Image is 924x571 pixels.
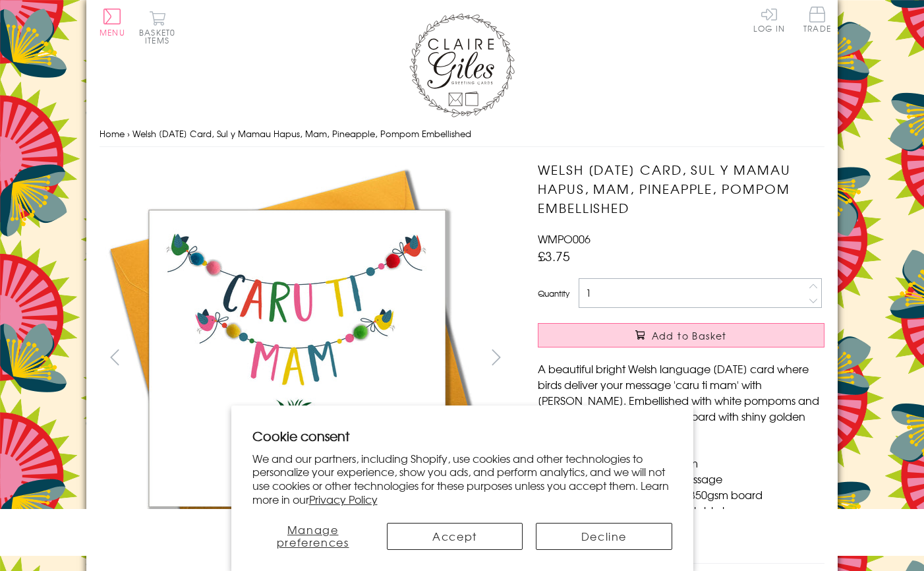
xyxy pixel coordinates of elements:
span: £3.75 [538,247,570,265]
img: Welsh Mother's Day Card, Sul y Mamau Hapus, Mam, Pineapple, Pompom Embellished [100,160,495,556]
label: Quantity [538,287,569,299]
a: Log In [753,7,785,32]
a: Privacy Policy [309,491,378,507]
button: Menu [100,9,125,36]
span: WMPO006 [538,231,591,247]
button: Manage preferences [252,523,374,550]
nav: breadcrumbs [100,121,824,148]
a: Home [100,127,125,140]
button: Basket0 items [139,11,175,44]
h1: Welsh [DATE] Card, Sul y Mamau Hapus, Mam, Pineapple, Pompom Embellished [538,160,824,217]
span: Add to Basket [652,329,727,342]
a: Trade [803,7,831,35]
button: Add to Basket [538,323,824,347]
span: Manage preferences [277,522,349,550]
span: › [127,127,130,140]
span: Trade [803,7,831,32]
button: Accept [387,523,523,550]
p: A beautiful bright Welsh language [DATE] card where birds deliver your message 'caru ti mam' with... [538,361,824,440]
button: next [482,342,511,372]
span: Welsh [DATE] Card, Sul y Mamau Hapus, Mam, Pineapple, Pompom Embellished [132,127,471,140]
span: 0 items [145,26,175,46]
button: prev [100,342,129,372]
img: Claire Giles Greetings Cards [409,13,515,117]
p: We and our partners, including Shopify, use cookies and other technologies to personalize your ex... [252,452,672,506]
span: Menu [100,26,125,38]
img: Welsh Mother's Day Card, Sul y Mamau Hapus, Mam, Pineapple, Pompom Embellished [511,160,907,551]
button: Decline [536,523,672,550]
h2: Cookie consent [252,427,672,445]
